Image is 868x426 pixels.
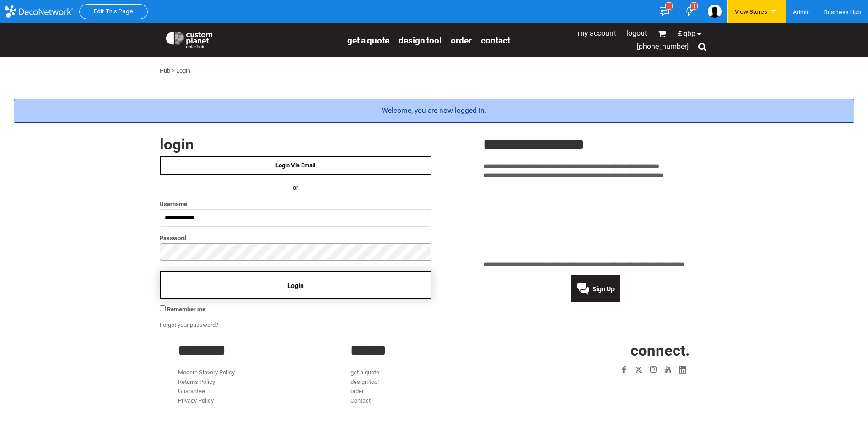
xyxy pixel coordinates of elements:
[347,35,389,45] a: get a quote
[160,305,166,311] input: Remember me
[160,25,343,53] a: Custom Planet
[160,67,170,74] a: Hub
[178,369,235,376] a: Modern Slavery Policy
[665,2,673,10] div: 1
[690,2,698,10] div: 1
[592,285,615,293] span: Sign Up
[160,199,431,209] label: Username
[564,383,690,394] iframe: Customer reviews powered by Trustpilot
[275,162,315,169] span: Login Via Email
[160,156,431,175] a: Login Via Email
[451,35,472,45] a: order
[578,29,616,37] a: My Account
[94,8,133,15] a: Edit This Page
[481,35,510,45] a: Contact
[637,42,689,51] span: [PHONE_NUMBER]
[160,233,431,243] label: Password
[164,30,214,48] img: Custom Planet
[167,306,205,313] span: Remember me
[350,369,379,376] a: get a quote
[399,35,442,45] a: design tool
[523,343,690,358] h2: CONNECT.
[176,66,190,76] div: Login
[178,388,205,394] a: Guarantee
[172,66,175,76] div: >
[178,378,215,385] a: Returns Policy
[483,186,709,255] iframe: Customer reviews powered by Trustpilot
[160,321,218,328] a: Forgot your password?
[350,397,371,404] a: Contact
[683,30,695,37] span: GBP
[287,282,304,289] span: Login
[160,183,431,193] h4: OR
[678,30,683,37] span: £
[160,137,431,152] h2: Login
[14,99,854,123] div: Welcome, you are now logged in.
[626,29,647,37] a: Logout
[350,388,364,394] a: order
[350,378,379,385] a: design tool
[178,397,214,404] a: Privacy Policy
